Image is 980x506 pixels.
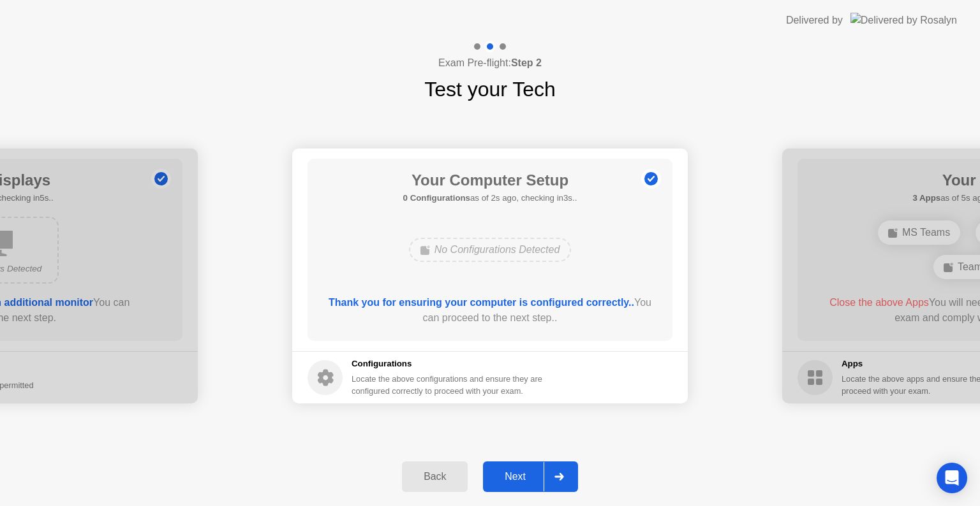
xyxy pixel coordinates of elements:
button: Back [402,461,468,492]
h5: Configurations [352,358,545,370]
div: Next [487,471,544,482]
div: Locate the above configurations and ensure they are configured correctly to proceed with your exam. [352,373,545,397]
b: Step 2 [511,57,542,68]
h4: Exam Pre-flight: [438,55,542,71]
h1: Test your Tech [424,74,556,105]
img: Delivered by Rosalyn [850,13,957,27]
button: Next [483,461,578,492]
div: Delivered by [786,13,843,28]
div: Open Intercom Messenger [937,463,967,493]
b: 0 Configurations [403,193,470,203]
div: Back [406,471,464,482]
b: Thank you for ensuring your computer is configured correctly.. [329,297,634,308]
h5: as of 2s ago, checking in3s.. [403,192,577,205]
div: You can proceed to the next step.. [326,295,655,326]
h1: Your Computer Setup [403,169,577,192]
div: No Configurations Detected [409,238,572,262]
